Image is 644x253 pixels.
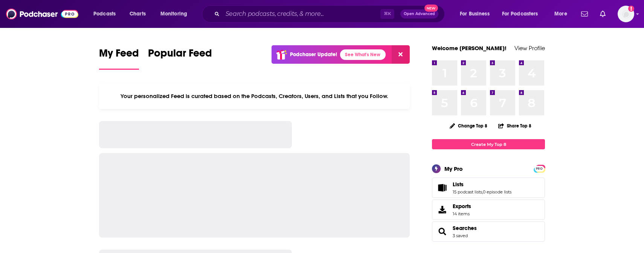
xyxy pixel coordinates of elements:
[453,189,482,195] a: 15 podcast lists
[432,178,545,198] span: Lists
[453,181,511,188] a: Lists
[6,7,78,21] img: Podchaser - Follow, Share and Rate Podcasts
[432,199,545,220] a: Exports
[453,225,477,232] a: Searches
[435,182,450,193] a: Lists
[453,203,471,210] span: Exports
[340,49,386,60] a: See What's New
[453,181,464,188] span: Lists
[618,6,634,22] button: Show profile menu
[549,8,577,20] button: open menu
[628,6,634,12] svg: Add a profile image
[618,6,634,22] span: Logged in as saraatspark
[514,44,545,52] a: View Profile
[99,47,139,70] a: My Feed
[482,189,483,195] span: ,
[444,165,463,172] div: My Pro
[618,6,634,22] img: User Profile
[404,12,435,16] span: Open Advanced
[88,8,125,20] button: open menu
[155,8,197,20] button: open menu
[460,9,490,19] span: For Business
[380,9,394,19] span: ⌘ K
[148,47,212,70] a: Popular Feed
[554,9,567,19] span: More
[432,139,545,149] a: Create My Top 8
[99,47,139,64] span: My Feed
[435,226,450,237] a: Searches
[535,166,544,171] a: PRO
[597,8,609,20] a: Show notifications dropdown
[148,47,212,64] span: Popular Feed
[497,8,549,20] button: open menu
[125,8,150,20] a: Charts
[223,8,380,20] input: Search podcasts, credits, & more...
[130,9,146,19] span: Charts
[432,221,545,242] span: Searches
[400,9,438,18] button: Open AdvancedNew
[453,233,468,238] a: 3 saved
[483,189,511,195] a: 0 episode lists
[502,9,538,19] span: For Podcasters
[455,8,499,20] button: open menu
[424,5,438,12] span: New
[290,51,337,58] p: Podchaser Update!
[578,8,591,20] a: Show notifications dropdown
[435,204,450,215] span: Exports
[498,118,532,133] button: Share Top 8
[535,166,544,172] span: PRO
[99,83,410,109] div: Your personalized Feed is curated based on the Podcasts, Creators, Users, and Lists that you Follow.
[93,9,116,19] span: Podcasts
[445,121,492,130] button: Change Top 8
[209,5,452,23] div: Search podcasts, credits, & more...
[432,44,507,52] a: Welcome [PERSON_NAME]!
[453,211,471,216] span: 14 items
[160,9,187,19] span: Monitoring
